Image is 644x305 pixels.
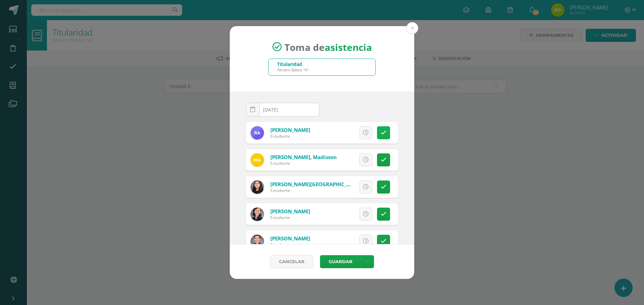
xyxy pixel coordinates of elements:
[270,242,310,247] div: Estudiante
[270,255,313,268] a: Cancelar
[251,208,264,221] img: f342bf0f2eb88d38a6b114f647c23e22.png
[246,103,319,116] input: Fecha de Inasistencia
[270,181,362,187] a: [PERSON_NAME][GEOGRAPHIC_DATA]
[270,187,351,193] div: Estudiante
[277,61,309,67] div: Titularidad
[270,235,310,242] a: [PERSON_NAME]
[251,126,264,140] img: 68e31c6d362cc4076dd5db66cb851f64.png
[270,154,337,160] a: [PERSON_NAME], Madisson
[270,215,310,220] div: Estudiante
[270,208,310,215] a: [PERSON_NAME]
[325,41,372,53] strong: asistencia
[270,160,337,166] div: Estudiante
[251,153,264,167] img: 9c7e11621bf91f21e34645d9b7d64398.png
[320,255,361,268] button: Guardar
[269,59,375,75] input: Busca un grado o sección aquí...
[270,133,310,139] div: Estudiante
[270,127,310,133] a: [PERSON_NAME]
[284,41,372,53] span: Toma de
[277,67,309,72] div: Tercero Básico "A"
[406,22,418,34] button: Close (Esc)
[251,180,264,194] img: 3d52e7f483942bbdbd8dd4d108769fe8.png
[251,235,264,248] img: 8af57ef096b2280f30774856b3ccb372.png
